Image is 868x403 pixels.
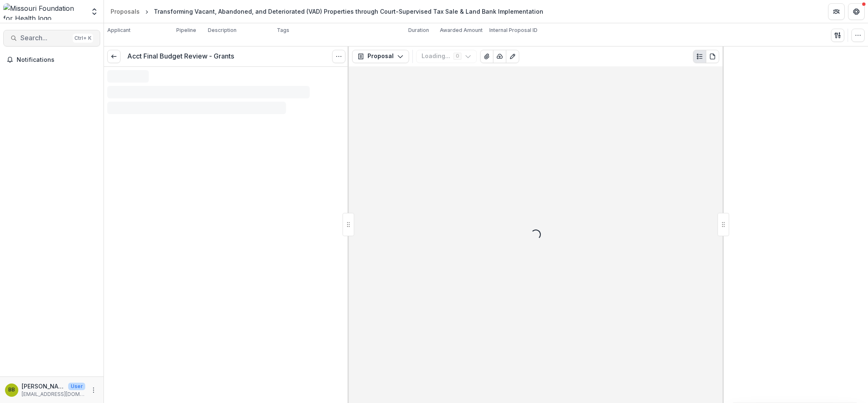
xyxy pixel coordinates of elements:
p: Awarded Amount [440,27,483,34]
button: Search... [3,30,100,46]
button: Loading...0 [416,50,477,63]
p: [PERSON_NAME] [22,382,65,391]
button: Proposal [352,50,409,63]
div: Transforming Vacant, Abandoned, and Deteriorated (VAD) Properties through Court-Supervised Tax Sa... [154,7,543,16]
button: Partners [828,3,845,20]
p: Duration [408,27,429,34]
button: Notifications [3,53,100,66]
button: Plaintext view [693,50,706,63]
button: Edit as form [506,50,519,63]
span: Search... [20,34,69,42]
button: Get Help [848,3,865,20]
p: Pipeline [176,27,196,34]
p: Applicant [107,27,131,34]
p: Internal Proposal ID [489,27,538,34]
button: Options [332,50,345,63]
p: Tags [277,27,289,34]
h3: Acct Final Budget Review - Grants [127,52,234,60]
p: Description [208,27,237,34]
span: Notifications [17,56,97,64]
button: Open entity switcher [89,3,100,20]
div: Ctrl + K [73,34,93,43]
button: PDF view [706,50,719,63]
p: [EMAIL_ADDRESS][DOMAIN_NAME] [22,391,85,398]
a: Proposals [107,5,143,17]
p: User [68,383,85,390]
button: View Attached Files [480,50,493,63]
button: More [89,385,99,395]
div: Proposals [111,7,140,16]
div: Brandy Boyer [8,387,15,393]
img: Missouri Foundation for Health logo [3,3,85,20]
nav: breadcrumb [107,5,547,17]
